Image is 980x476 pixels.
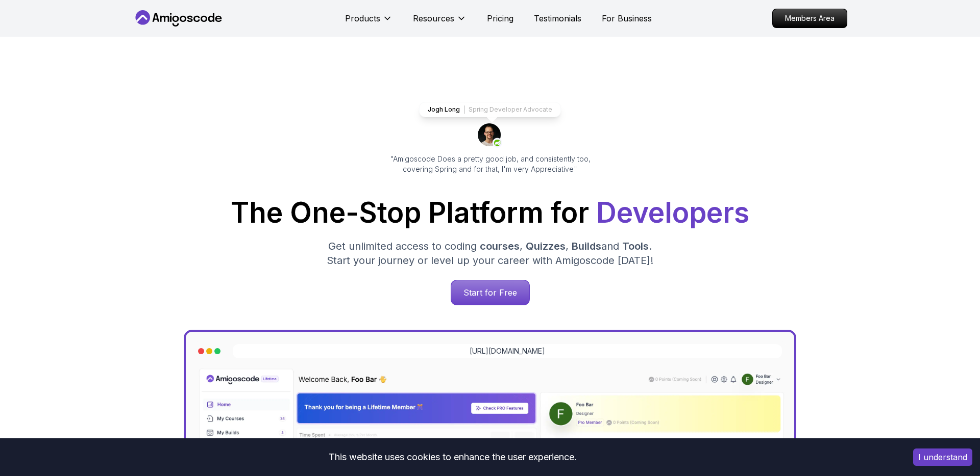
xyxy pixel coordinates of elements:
[526,240,566,252] span: Quizzes
[428,105,460,114] p: Jogh Long
[469,105,552,114] p: Spring Developer Advocate
[413,12,467,33] button: Resources
[572,240,601,252] span: Builds
[480,240,520,252] span: courses
[345,12,380,24] p: Products
[596,196,749,229] span: Developers
[487,12,513,24] a: Pricing
[622,240,649,252] span: Tools
[376,154,604,174] p: "Amigoscode Does a pretty good job, and consistently too, covering Spring and for that, I'm very ...
[8,446,898,468] div: This website uses cookies to enhance the user experience.
[141,199,839,227] h1: The One-Stop Platform for
[913,448,972,466] button: Accept cookies
[602,12,652,24] a: For Business
[345,12,393,33] button: Products
[772,9,847,28] a: Members Area
[318,239,661,268] p: Get unlimited access to coding , , and . Start your journey or level up your career with Amigosco...
[470,346,545,356] a: [URL][DOMAIN_NAME]
[451,280,529,305] p: Start for Free
[534,12,581,24] a: Testimonials
[478,123,502,148] img: josh long
[413,12,454,24] p: Resources
[451,280,530,305] a: Start for Free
